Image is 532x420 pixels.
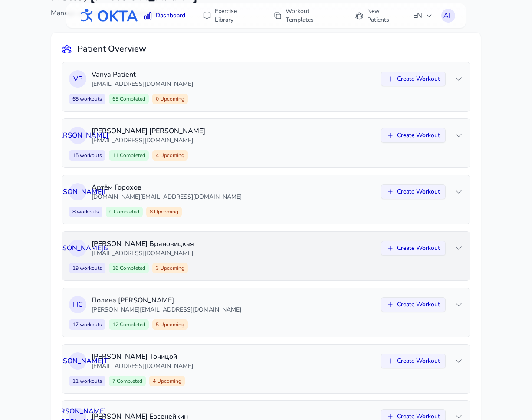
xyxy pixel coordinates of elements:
[69,319,105,330] span: 17
[92,69,376,80] p: Vanya Patient
[159,265,184,272] span: Upcoming
[441,9,455,23] button: АГ
[106,207,143,217] span: 0
[69,207,102,217] span: 8
[79,265,102,272] span: workouts
[69,94,105,104] span: 65
[109,319,149,330] span: 12
[73,74,82,84] span: V P
[92,136,376,145] p: [EMAIL_ADDRESS][DOMAIN_NAME]
[381,72,446,86] button: Create Workout
[79,321,102,328] span: workouts
[92,305,376,314] p: [PERSON_NAME][EMAIL_ADDRESS][DOMAIN_NAME]
[48,356,108,366] span: [PERSON_NAME] Т
[77,4,138,27] img: OKTA logo
[109,94,149,104] span: 65
[152,150,188,161] span: 4
[92,182,376,193] p: Артём Горохов
[92,239,376,249] p: [PERSON_NAME] Брановицкая
[92,351,376,362] p: [PERSON_NAME] Тоницой
[92,126,376,136] p: [PERSON_NAME] [PERSON_NAME]
[156,377,181,384] span: Upcoming
[413,10,433,21] span: EN
[92,193,376,201] p: [DOMAIN_NAME][EMAIL_ADDRESS][DOMAIN_NAME]
[408,7,438,24] button: EN
[48,187,108,197] span: [PERSON_NAME] Г
[112,208,139,215] span: Completed
[79,377,102,384] span: workouts
[152,263,188,273] span: 3
[118,95,145,102] span: Completed
[92,295,376,305] p: Полина [PERSON_NAME]
[73,299,83,310] span: П С
[152,319,188,330] span: 5
[115,377,142,384] span: Completed
[381,184,446,199] button: Create Workout
[92,80,376,89] p: [EMAIL_ADDRESS][DOMAIN_NAME]
[77,43,146,55] h2: Patient Overview
[146,207,182,217] span: 8
[381,354,446,368] button: Create Workout
[149,376,185,386] span: 4
[152,94,188,104] span: 0
[79,152,102,159] span: workouts
[381,297,446,312] button: Create Workout
[138,8,190,23] a: Dashboard
[159,152,184,159] span: Upcoming
[109,263,149,273] span: 16
[69,376,105,386] span: 11
[109,150,149,161] span: 11
[159,95,184,102] span: Upcoming
[92,362,376,371] p: [EMAIL_ADDRESS][DOMAIN_NAME]
[381,241,446,256] button: Create Workout
[118,265,145,272] span: Completed
[69,263,105,273] span: 19
[76,208,99,215] span: workouts
[118,321,145,328] span: Completed
[47,243,108,253] span: [PERSON_NAME] Б
[79,95,102,102] span: workouts
[197,3,261,28] a: Exercise Library
[47,130,108,141] span: О [PERSON_NAME]
[159,321,184,328] span: Upcoming
[381,128,446,143] button: Create Workout
[153,208,178,215] span: Upcoming
[92,249,376,258] p: [EMAIL_ADDRESS][DOMAIN_NAME]
[118,152,145,159] span: Completed
[268,3,343,28] a: Workout Templates
[350,3,407,28] a: New Patients
[69,150,105,161] span: 15
[109,376,146,386] span: 7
